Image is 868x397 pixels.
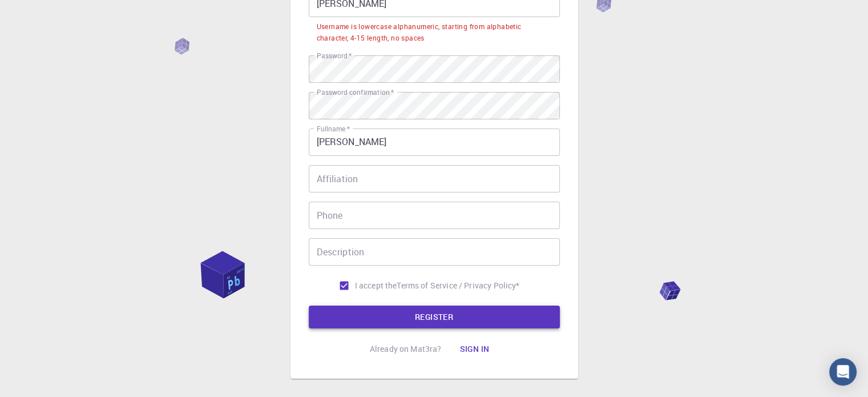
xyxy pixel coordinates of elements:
label: Fullname [317,124,350,134]
label: Password confirmation [317,87,394,97]
label: Password [317,51,352,61]
div: Open Intercom Messenger [829,358,857,386]
button: Sign in [450,338,498,360]
div: Username is lowercase alphanumeric, starting from alphabetic character, 4-15 length, no spaces [317,21,552,44]
button: REGISTER [309,306,560,328]
p: Terms of Service / Privacy Policy * [397,280,519,291]
span: I accept the [355,280,397,291]
a: Terms of Service / Privacy Policy* [397,280,519,291]
p: Already on Mat3ra? [370,343,442,355]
